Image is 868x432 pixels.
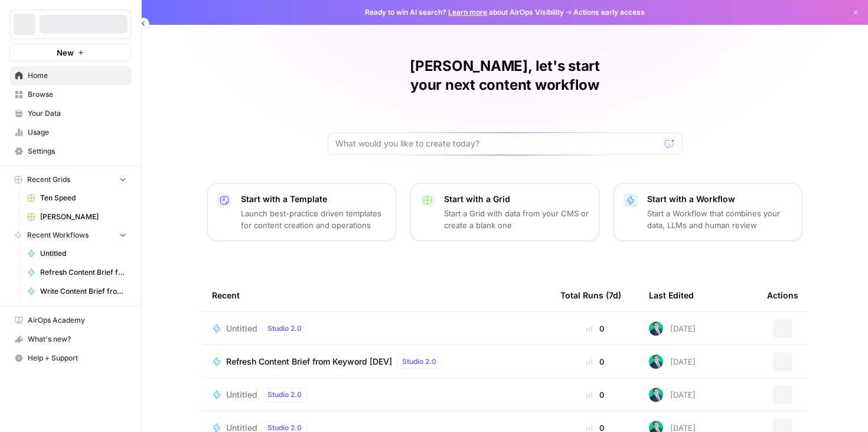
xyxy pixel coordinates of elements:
a: Untitled [22,244,132,263]
p: Start a Grid with data from your CMS or create a blank one [444,207,589,231]
img: loq7q7lwz012dtl6ci9jrncps3v6 [649,388,663,402]
div: [DATE] [649,321,696,336]
span: Actions early access [573,7,645,18]
span: Settings [28,146,126,157]
span: Studio 2.0 [267,323,302,334]
span: Your Data [28,108,126,119]
div: [DATE] [649,388,696,402]
a: Browse [9,85,132,104]
span: Ready to win AI search? about AirOps Visibility [365,7,564,18]
button: Start with a GridStart a Grid with data from your CMS or create a blank one [410,183,599,241]
p: Launch best-practice driven templates for content creation and operations [241,207,386,231]
p: Start a Workflow that combines your data, LLMs and human review [647,207,792,231]
a: Home [9,66,132,85]
span: Write Content Brief from Keyword [DEV] [40,286,126,297]
a: Refresh Content Brief from Keyword [DEV] [22,263,132,282]
span: Browse [28,89,126,100]
a: Usage [9,123,132,142]
span: AirOps Academy [28,315,126,326]
button: Recent Workflows [9,226,132,244]
div: 0 [560,356,630,368]
span: Recent Grids [27,174,70,185]
p: Start with a Grid [444,193,589,205]
a: Learn more [448,8,487,17]
button: Start with a WorkflowStart a Workflow that combines your data, LLMs and human review [614,183,802,241]
button: Help + Support [9,349,132,368]
img: loq7q7lwz012dtl6ci9jrncps3v6 [649,355,663,369]
button: Recent Grids [9,171,132,189]
p: Start with a Workflow [647,193,792,205]
span: Help + Support [28,353,126,363]
a: Your Data [9,104,132,123]
a: UntitledStudio 2.0 [212,388,541,402]
span: Refresh Content Brief from Keyword [DEV] [40,267,126,278]
div: [DATE] [649,355,696,369]
span: Home [28,70,126,81]
a: AirOps Academy [9,311,132,330]
span: Usage [28,127,126,138]
div: Recent [212,279,541,311]
span: Recent Workflows [27,230,89,241]
span: Studio 2.0 [402,356,436,367]
div: Actions [767,279,798,311]
input: What would you like to create today? [335,138,660,150]
span: Studio 2.0 [267,389,302,400]
div: 0 [560,389,630,401]
a: [PERSON_NAME] [22,207,132,226]
p: Start with a Template [241,193,386,205]
div: Total Runs (7d) [560,279,621,311]
span: [PERSON_NAME] [40,212,126,222]
div: What's new? [10,330,131,348]
button: Start with a TemplateLaunch best-practice driven templates for content creation and operations [207,183,396,241]
a: Ten Speed [22,189,132,207]
a: UntitledStudio 2.0 [212,321,541,336]
span: Refresh Content Brief from Keyword [DEV] [226,356,392,368]
a: Refresh Content Brief from Keyword [DEV]Studio 2.0 [212,355,541,369]
button: What's new? [9,330,132,349]
div: 0 [560,323,630,334]
div: Last Edited [649,279,694,311]
a: Settings [9,142,132,161]
img: loq7q7lwz012dtl6ci9jrncps3v6 [649,321,663,336]
span: Untitled [226,323,257,334]
h1: [PERSON_NAME], let's start your next content workflow [328,57,682,95]
span: Untitled [40,248,126,259]
span: Untitled [226,389,257,401]
button: New [9,44,132,61]
span: Ten Speed [40,193,126,203]
a: Write Content Brief from Keyword [DEV] [22,282,132,301]
span: New [57,47,74,59]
